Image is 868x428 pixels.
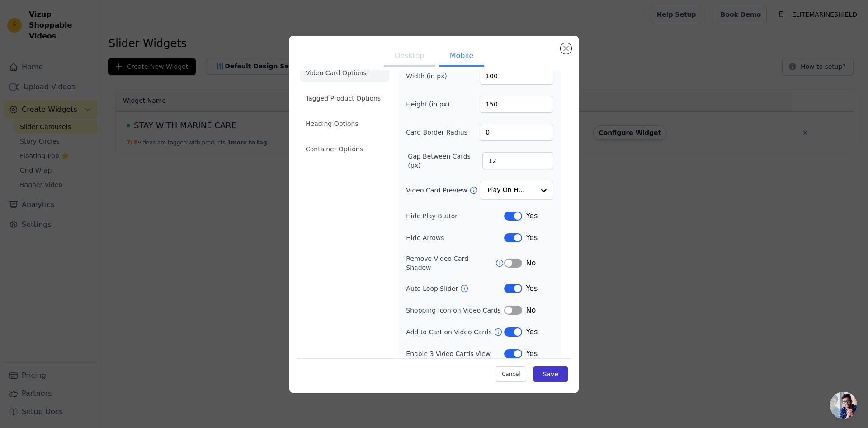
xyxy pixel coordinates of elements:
[830,392,857,419] div: Open chat
[300,140,389,158] li: Container Options
[300,64,389,82] li: Video Card Options
[406,254,495,272] label: Remove Video Card Shadow
[526,258,536,269] span: No
[533,366,568,382] button: Save
[406,128,467,137] label: Card Border Radius
[406,186,469,195] label: Video Card Preview
[406,233,504,242] label: Hide Arrows
[526,232,538,243] span: Yes
[526,327,538,337] span: Yes
[526,305,536,316] span: No
[526,211,538,221] span: Yes
[408,152,482,170] label: Gap Between Cards (px)
[561,43,571,54] button: Close modal
[300,89,389,107] li: Tagged Product Options
[439,47,484,67] button: Mobile
[526,283,538,294] span: Yes
[406,327,494,337] label: Add to Cart on Video Cards
[496,366,526,382] button: Cancel
[526,348,538,359] span: Yes
[406,72,455,81] label: Width (in px)
[406,284,460,293] label: Auto Loop Slider
[406,100,455,109] label: Height (in px)
[300,115,389,133] li: Heading Options
[406,212,504,221] label: Hide Play Button
[406,306,501,315] label: Shopping Icon on Video Cards
[406,349,504,358] label: Enable 3 Video Cards View
[384,47,435,67] button: Desktop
